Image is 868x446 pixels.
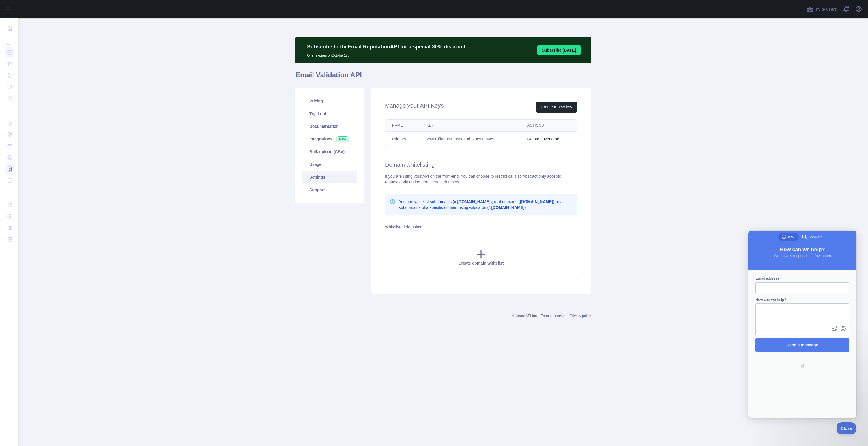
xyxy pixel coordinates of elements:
label: Whitelisted domains: [385,225,422,229]
b: [DOMAIN_NAME] [520,199,553,204]
span: Create domain whitelist [458,261,504,265]
a: Support [302,183,357,196]
h2: Manage your API Keys [385,102,444,113]
a: Abstract API Inc. [512,314,538,318]
a: Privacy policy [570,314,591,318]
div: If you are using your API on the front-end. You can choose to restrict calls so Abstract only acc... [385,173,577,185]
a: Try it out [302,107,357,120]
div: ... [5,187,14,198]
a: Pricing [302,95,357,107]
th: Actions [521,120,577,132]
a: Documentation [302,120,357,133]
td: Primary [385,132,420,147]
span: New [336,136,349,142]
p: You can whitelist subdomains (ie ), root domains ( ) or all subdomains of a specific domain using... [399,199,573,210]
div: ... [5,35,14,46]
button: Rotate [527,136,539,142]
td: 244f10ffae0643b58e10d370c91cb6c9 [420,132,521,147]
button: Rename [544,136,559,142]
span: Invite users [815,6,837,13]
b: [DOMAIN_NAME] [457,199,491,204]
button: Invite users [805,5,838,14]
th: Key [420,120,521,132]
p: Offer expires on October 1st. [307,51,465,58]
h1: Email Validation API [295,70,591,84]
button: Subscribe [DATE] [537,45,581,55]
div: ... [5,105,14,117]
a: Terms of service [541,314,566,318]
iframe: Help Scout Beacon - Live Chat, Contact Form, and Knowledge Base [748,231,856,418]
a: Bulk upload (CSV) [302,145,357,158]
a: Usage [302,158,357,171]
p: Subscribe to the Email Reputation API for a special 30 % discount [307,43,465,51]
a: Integrations New [302,133,357,145]
b: *.[DOMAIN_NAME] [489,205,524,210]
a: Settings [302,171,357,183]
th: Name [385,120,420,132]
button: Create a new key [536,102,577,113]
iframe: Help Scout Beacon - Close [837,422,856,434]
h2: Domain whitelisting [385,161,577,169]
